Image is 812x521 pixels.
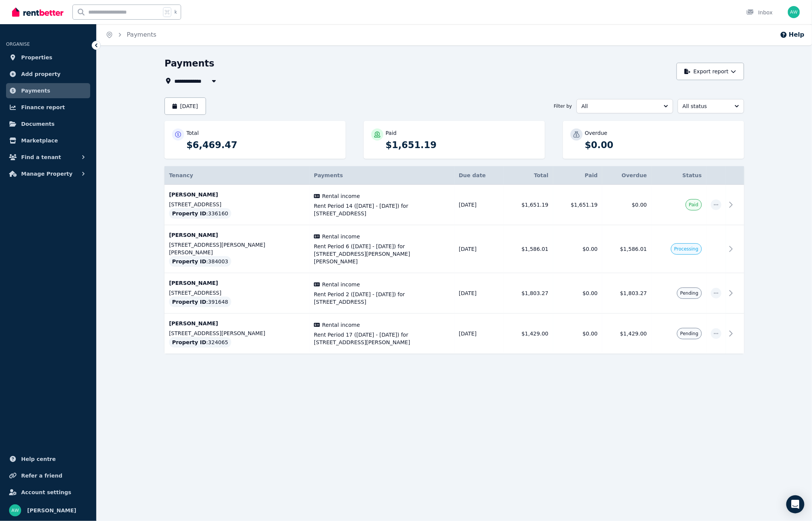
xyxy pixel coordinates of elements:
span: Property ID [172,339,206,346]
span: Rent Period 2 ([DATE] - [DATE]) for [STREET_ADDRESS] [314,291,450,306]
td: [DATE] [454,185,504,225]
span: Rent Period 17 ([DATE] - [DATE]) for [STREET_ADDRESS][PERSON_NAME] [314,331,450,346]
span: Paid [689,202,698,208]
p: [PERSON_NAME] [169,191,305,198]
img: RentBetter [12,6,63,18]
nav: Breadcrumb [97,24,165,45]
span: $0.00 [632,202,647,208]
td: $1,586.01 [504,225,553,273]
span: Properties [21,53,52,62]
img: Andrew Wong [9,504,21,516]
span: Property ID [172,258,206,265]
td: $0.00 [553,273,603,314]
span: Marketplace [21,136,58,145]
span: Rental income [322,233,360,240]
td: $1,429.00 [504,314,553,354]
a: Payments [6,83,90,98]
span: Rental income [322,281,360,288]
span: Manage Property [21,169,72,178]
span: Add property [21,70,61,79]
h1: Payments [165,57,214,70]
p: $0.00 [585,139,737,151]
p: Overdue [585,129,607,137]
a: Marketplace [6,133,90,148]
th: Due date [454,166,504,185]
span: Processing [674,246,698,252]
span: Rental income [322,321,360,329]
span: Payments [314,172,343,178]
span: Pending [680,290,698,296]
p: [STREET_ADDRESS] [169,201,305,208]
span: Property ID [172,210,206,217]
span: Account settings [21,488,71,497]
div: : 391648 [169,297,231,307]
th: Overdue [602,166,652,185]
a: Finance report [6,100,90,115]
img: Andrew Wong [788,6,800,18]
span: Rent Period 6 ([DATE] - [DATE]) for [STREET_ADDRESS][PERSON_NAME][PERSON_NAME] [314,243,450,265]
span: Find a tenant [21,153,61,162]
a: Refer a friend [6,468,90,483]
div: Open Intercom Messenger [786,495,804,513]
button: Help [780,30,804,39]
span: [PERSON_NAME] [27,506,76,515]
p: [PERSON_NAME] [169,320,305,327]
span: $1,803.27 [620,290,647,296]
td: $1,651.19 [504,185,553,225]
span: Rental income [322,192,360,200]
td: [DATE] [454,314,504,354]
td: [DATE] [454,273,504,314]
span: Filter by [554,103,572,109]
span: $1,586.01 [620,246,647,252]
button: Export report [677,63,744,80]
th: Paid [553,166,603,185]
span: Rent Period 14 ([DATE] - [DATE]) for [STREET_ADDRESS] [314,202,450,217]
span: Property ID [172,298,206,306]
button: All status [678,99,744,113]
div: : 324065 [169,337,231,348]
span: ORGANISE [6,42,30,47]
button: Find a tenant [6,150,90,165]
p: $6,469.47 [186,139,338,151]
a: Payments [127,31,156,38]
a: Documents [6,116,90,131]
div: Inbox [746,9,773,16]
div: : 384003 [169,256,231,267]
td: $1,651.19 [553,185,603,225]
p: Paid [386,129,397,137]
button: All [577,99,673,113]
span: Documents [21,119,55,128]
span: All status [683,102,729,110]
span: Refer a friend [21,471,62,480]
th: Tenancy [165,166,309,185]
p: [STREET_ADDRESS][PERSON_NAME][PERSON_NAME] [169,241,305,256]
td: [DATE] [454,225,504,273]
span: All [581,102,658,110]
button: [DATE] [165,97,206,115]
a: Account settings [6,485,90,500]
span: Pending [680,331,698,337]
div: : 336160 [169,208,231,219]
p: Total [186,129,199,137]
p: [STREET_ADDRESS][PERSON_NAME] [169,329,305,337]
th: Status [652,166,706,185]
p: [PERSON_NAME] [169,279,305,287]
a: Help centre [6,451,90,467]
a: Properties [6,50,90,65]
td: $0.00 [553,314,603,354]
th: Total [504,166,553,185]
td: $1,803.27 [504,273,553,314]
button: Manage Property [6,166,90,181]
span: Payments [21,86,50,95]
td: $0.00 [553,225,603,273]
span: $1,429.00 [620,331,647,337]
span: Finance report [21,103,65,112]
a: Add property [6,66,90,82]
span: Help centre [21,455,56,464]
p: [STREET_ADDRESS] [169,289,305,297]
p: [PERSON_NAME] [169,231,305,239]
span: k [174,9,177,15]
p: $1,651.19 [386,139,537,151]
